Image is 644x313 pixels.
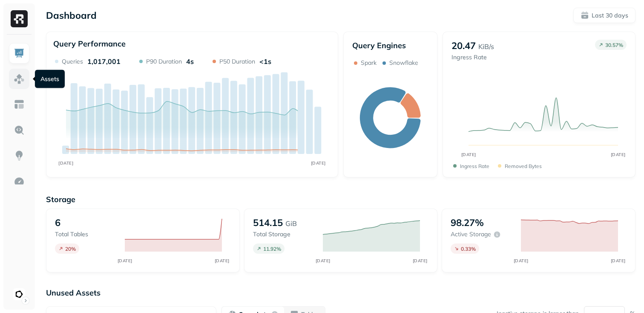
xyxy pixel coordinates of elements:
p: <1s [259,57,271,66]
p: 20.47 [451,40,476,52]
tspan: [DATE] [118,258,132,264]
tspan: [DATE] [316,258,331,264]
p: KiB/s [478,41,494,52]
p: 6 [55,217,60,229]
button: Last 30 days [573,8,635,23]
img: Dashboard [14,48,25,59]
img: Optimization [14,176,25,187]
p: Query Performance [53,39,126,49]
p: Storage [46,194,635,204]
tspan: [DATE] [610,152,625,157]
p: Ingress Rate [451,53,494,61]
p: Ingress Rate [460,163,489,169]
p: Spark [361,59,377,67]
p: Last 30 days [592,12,628,20]
p: 0.33 % [461,246,476,252]
img: Ryft [11,10,28,27]
p: 20 % [65,246,76,252]
tspan: [DATE] [311,160,326,166]
tspan: [DATE] [413,258,428,264]
p: 1,017,001 [87,57,121,66]
p: 4s [186,57,194,66]
p: GiB [285,218,297,229]
p: 514.15 [253,217,283,229]
div: Assets [35,70,65,88]
p: Removed bytes [505,163,542,169]
img: Ludeo [13,288,25,300]
img: Query Explorer [14,125,25,136]
p: 98.27% [451,217,484,229]
p: Unused Assets [46,288,635,298]
tspan: [DATE] [215,258,230,264]
tspan: [DATE] [513,258,528,264]
p: P90 Duration [146,58,182,66]
p: Snowflake [389,59,418,67]
p: Total storage [253,230,314,238]
p: 30.57 % [605,42,623,48]
tspan: [DATE] [58,160,73,166]
tspan: [DATE] [610,258,625,264]
p: Queries [62,58,83,66]
p: Active storage [451,230,491,238]
p: Query Engines [352,41,428,50]
p: Dashboard [46,9,97,21]
img: Assets [14,73,25,84]
img: Insights [14,150,25,161]
p: 11.92 % [263,246,281,252]
p: P50 Duration [219,58,255,66]
tspan: [DATE] [461,152,476,157]
p: Total tables [55,230,116,238]
img: Asset Explorer [14,99,25,110]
